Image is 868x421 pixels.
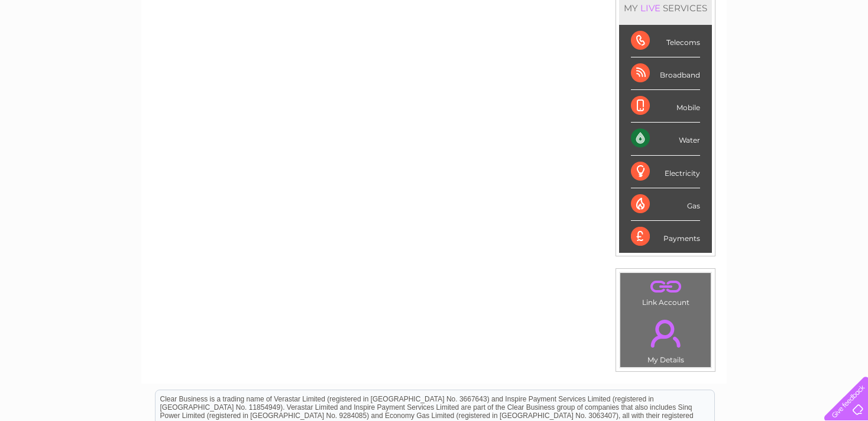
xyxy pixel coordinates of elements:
div: Telecoms [631,25,700,57]
div: Gas [631,188,700,221]
div: Electricity [631,156,700,188]
div: Mobile [631,90,700,123]
div: Clear Business is a trading name of Verastar Limited (registered in [GEOGRAPHIC_DATA] No. 3667643... [156,7,714,57]
td: My Details [620,310,711,368]
div: Payments [631,221,700,253]
a: . [623,313,708,354]
a: Telecoms [723,50,758,59]
a: 0333 014 3131 [645,6,727,21]
a: Water [660,50,682,59]
a: Energy [689,50,715,59]
a: Contact [789,50,818,59]
td: Link Account [620,272,711,310]
a: . [623,276,708,297]
div: Broadband [631,57,700,90]
a: Log out [829,50,857,59]
div: Water [631,123,700,155]
div: LIVE [638,2,663,14]
a: Blog [765,50,782,59]
img: logo.png [30,31,90,67]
